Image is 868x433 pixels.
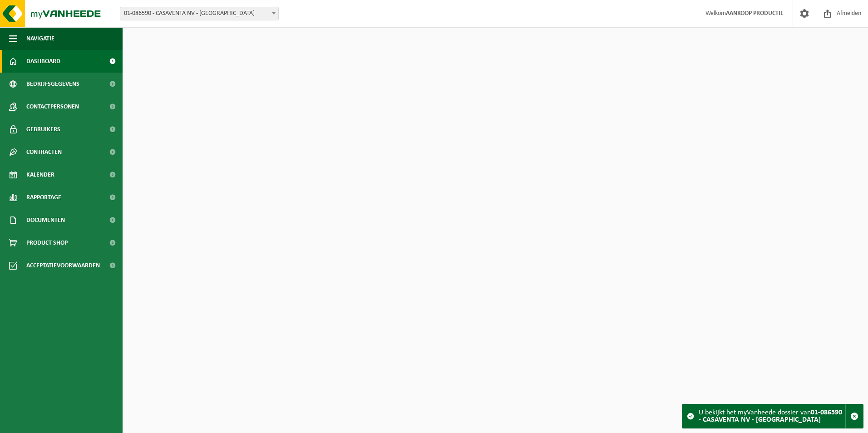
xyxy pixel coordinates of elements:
[26,231,68,254] span: Product Shop
[120,7,279,20] span: 01-086590 - CASAVENTA NV - SINT-NIKLAAS
[26,186,61,209] span: Rapportage
[26,27,54,50] span: Navigatie
[699,404,845,428] div: U bekijkt het myVanheede dossier van
[26,50,60,73] span: Dashboard
[26,209,65,231] span: Documenten
[26,141,62,163] span: Contracten
[699,409,842,423] strong: 01-086590 - CASAVENTA NV - [GEOGRAPHIC_DATA]
[120,7,278,20] span: 01-086590 - CASAVENTA NV - SINT-NIKLAAS
[26,118,60,141] span: Gebruikers
[26,73,79,95] span: Bedrijfsgegevens
[26,163,54,186] span: Kalender
[26,254,100,277] span: Acceptatievoorwaarden
[26,95,79,118] span: Contactpersonen
[726,10,784,17] strong: AANKOOP PRODUCTIE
